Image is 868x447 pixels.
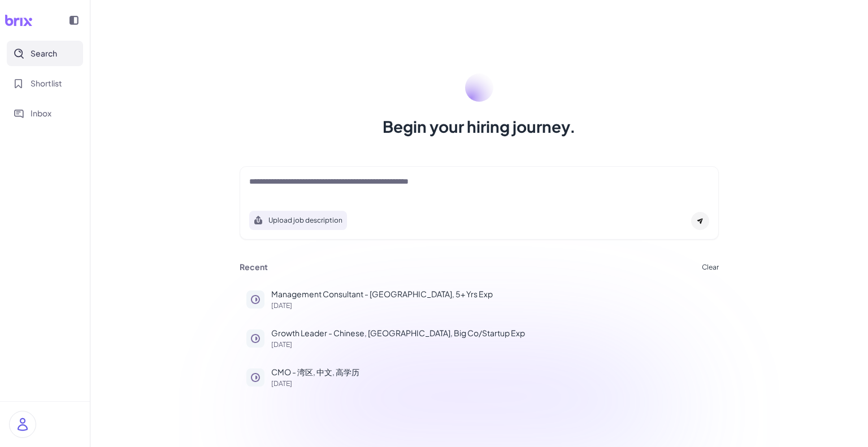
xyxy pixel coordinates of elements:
[271,366,712,378] p: CMO - 湾区, 中文, 高学历
[31,107,51,119] span: Inbox
[240,320,719,355] button: Growth Leader - Chinese, [GEOGRAPHIC_DATA], Big Co/Startup Exp[DATE]
[383,115,576,138] h1: Begin your hiring journey.
[31,47,57,59] span: Search
[10,411,36,437] img: user_logo.png
[271,327,712,339] p: Growth Leader - Chinese, [GEOGRAPHIC_DATA], Big Co/Startup Exp
[7,101,83,126] button: Inbox
[240,281,719,316] button: Management Consultant - [GEOGRAPHIC_DATA], 5+ Yrs Exp[DATE]
[7,41,83,66] button: Search
[240,262,268,272] h3: Recent
[271,302,712,309] p: [DATE]
[31,77,62,89] span: Shortlist
[240,359,719,394] button: CMO - 湾区, 中文, 高学历[DATE]
[271,341,712,348] p: [DATE]
[249,211,347,230] button: Search using job description
[271,380,712,387] p: [DATE]
[702,264,719,271] button: Clear
[7,71,83,96] button: Shortlist
[271,288,712,300] p: Management Consultant - [GEOGRAPHIC_DATA], 5+ Yrs Exp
